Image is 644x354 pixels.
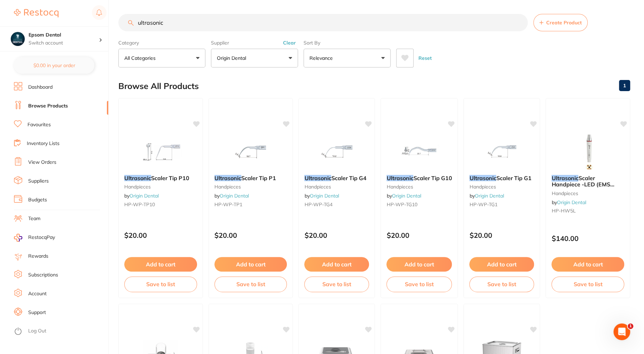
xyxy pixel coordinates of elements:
b: Ultrasonic Scaler Tip G10 [386,175,452,181]
img: Epsom Dental [11,32,25,46]
button: Reset [416,49,434,67]
p: $20.00 [304,231,369,239]
a: RestocqPay [14,234,55,242]
em: Ultrasonic [386,175,413,182]
a: Origin Dental [309,193,339,199]
span: HP-WP-TG1 [469,201,497,208]
span: Create Product [546,20,582,25]
b: Ultrasonic Scaler Tip G1 [469,175,534,181]
button: Save to list [551,276,624,292]
a: Origin Dental [474,193,504,199]
img: RestocqPay [14,234,22,242]
iframe: Intercom live chat [613,323,630,340]
a: Origin Dental [392,193,421,199]
a: Support [28,309,46,316]
span: HP-HW5L [551,208,575,214]
a: Budgets [28,196,47,203]
button: Clear [281,40,298,46]
b: Ultrasonic Scaler Handpiece -LED (EMS TYPE – 4 Holes) [551,175,624,188]
span: by [551,199,586,206]
button: Add to cart [386,257,452,272]
small: handpieces [304,184,369,190]
p: Origin Dental [217,55,249,62]
span: HP-WP-TG4 [304,201,332,208]
a: Log Out [28,328,46,335]
button: Add to cart [469,257,534,272]
span: by [214,193,249,199]
a: Rewards [28,253,48,260]
img: Ultrasonic Scaler Tip G1 [479,135,524,169]
h4: Epsom Dental [29,32,99,39]
a: Origin Dental [220,193,249,199]
img: Ultrasonic Scaler Tip P10 [138,135,183,169]
a: Origin Dental [557,199,586,206]
p: $140.00 [551,234,624,242]
span: Scaler Tip P10 [151,175,189,182]
img: Ultrasonic Scaler Handpiece -LED (EMS TYPE – 4 Holes) [565,135,611,169]
span: Scaler Tip G4 [331,175,366,182]
p: Switch account [29,40,99,47]
span: Scaler Tip G1 [496,175,531,182]
p: $20.00 [214,231,287,239]
a: Dashboard [28,84,53,91]
span: by [124,193,159,199]
a: Restocq Logo [14,5,58,21]
label: Sort By [304,40,391,46]
a: Browse Products [28,103,68,110]
img: Ultrasonic Scaler Tip G10 [396,135,442,169]
span: Scaler Tip G10 [413,175,452,182]
p: Relevance [309,55,336,62]
button: Add to cart [551,257,624,272]
span: HP-WP-TG10 [386,201,417,208]
small: handpieces [386,184,452,190]
button: All Categories [118,49,205,67]
small: handpieces [124,184,197,190]
span: HP-WP-TP1 [214,201,242,208]
small: handpieces [469,184,534,190]
span: HP-WP-TP10 [124,201,155,208]
button: Add to cart [214,257,287,272]
b: Ultrasonic Scaler Tip G4 [304,175,369,181]
a: Suppliers [28,178,49,185]
span: Scaler Tip P1 [241,175,276,182]
p: All Categories [124,55,158,62]
span: by [469,193,504,199]
a: Inventory Lists [27,140,60,147]
p: $20.00 [386,231,452,239]
a: Favourites [28,121,51,128]
button: Add to cart [304,257,369,272]
button: Origin Dental [211,49,298,67]
p: $20.00 [469,231,534,239]
img: Ultrasonic Scaler Tip P1 [228,135,273,169]
b: Ultrasonic Scaler Tip P1 [214,175,287,181]
label: Category [118,40,205,46]
button: Save to list [214,276,287,292]
button: Add to cart [124,257,197,272]
p: $20.00 [124,231,197,239]
button: Save to list [304,276,369,292]
button: Log Out [14,326,106,337]
a: Team [28,215,40,222]
button: Create Product [533,14,588,31]
span: Scaler Handpiece -LED (EMS TYPE – 4 Holes) [551,175,614,194]
a: Subscriptions [28,272,58,279]
em: Ultrasonic [469,175,496,182]
em: Ultrasonic [551,175,578,182]
button: $0.00 in your order [14,57,94,74]
a: 1 [619,79,630,92]
small: handpieces [551,191,624,196]
h2: Browse All Products [118,81,199,91]
button: Save to list [124,276,197,292]
em: Ultrasonic [304,175,331,182]
span: by [304,193,339,199]
b: Ultrasonic Scaler Tip P10 [124,175,197,181]
small: handpieces [214,184,287,190]
a: Origin Dental [129,193,159,199]
button: Relevance [304,49,391,67]
a: View Orders [28,159,56,166]
span: RestocqPay [28,234,55,241]
label: Supplier [211,40,298,46]
em: Ultrasonic [214,175,241,182]
button: Save to list [386,276,452,292]
span: by [386,193,421,199]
